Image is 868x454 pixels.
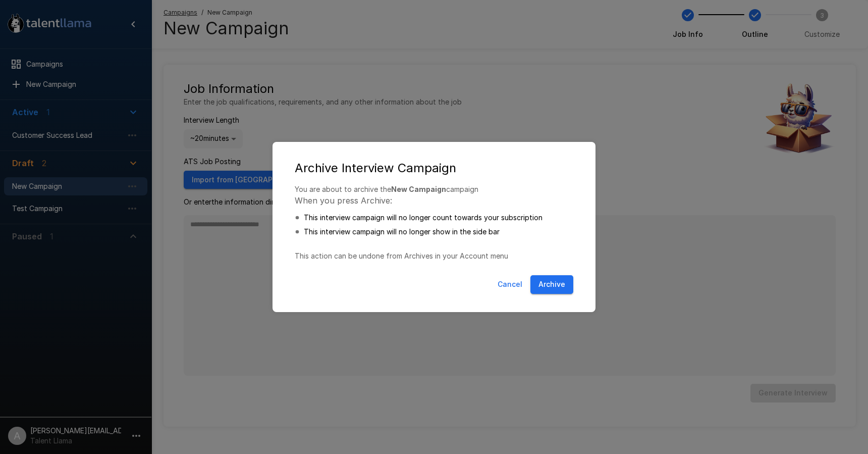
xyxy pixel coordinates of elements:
[304,213,542,223] p: This interview campaign will no longer count towards your subscription
[295,251,573,261] p: This action can be undone from Archives in your Account menu
[530,275,573,294] button: Archive
[295,184,573,194] p: You are about to archive the campaign
[304,227,500,237] p: This interview campaign will no longer show in the side bar
[391,185,446,193] b: New Campaign
[283,152,585,184] h2: Archive Interview Campaign
[295,194,573,207] p: When you press Archive:
[494,275,526,294] button: Cancel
